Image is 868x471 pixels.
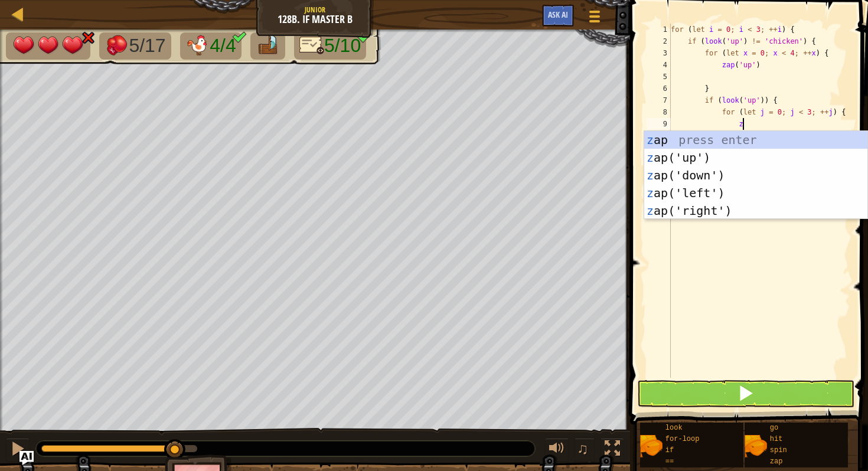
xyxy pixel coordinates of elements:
span: ♫ [577,440,589,457]
span: 5/10 [324,35,361,56]
button: Shift+Enter: Run current code. [637,380,854,407]
img: portrait.png [745,435,767,457]
div: 6 [647,83,671,94]
div: 10 [647,130,671,142]
span: if [665,446,674,454]
span: look [665,424,683,432]
span: for-loop [665,435,700,443]
div: 7 [647,94,671,106]
div: 2 [647,35,671,47]
span: go [770,424,778,432]
button: Ask AI [19,451,34,465]
span: 4/4 [210,35,236,56]
img: portrait.png [640,435,663,457]
div: 8 [647,106,671,118]
li: Only 10 lines of code [294,32,366,60]
button: ♫ [575,438,595,462]
span: spin [770,446,787,454]
div: 4 [647,59,671,71]
div: 1 [647,24,671,35]
span: 5/17 [129,35,165,56]
span: hit [770,435,783,443]
li: Defeat the enemies. [99,32,171,60]
span: Ask AI [548,9,568,20]
span: zap [770,457,783,466]
li: Friends must survive. [180,32,242,60]
li: Your hero must survive. [6,32,90,60]
li: Go to the raft. [250,32,286,60]
button: Show game menu [580,5,609,32]
div: 3 [647,47,671,59]
div: 5 [647,71,671,83]
span: == [665,457,674,466]
div: 9 [647,118,671,130]
button: ⌘ + P: Pause [6,438,30,462]
button: Ask AI [542,5,574,27]
button: Adjust volume [545,438,569,462]
button: Toggle fullscreen [601,438,624,462]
